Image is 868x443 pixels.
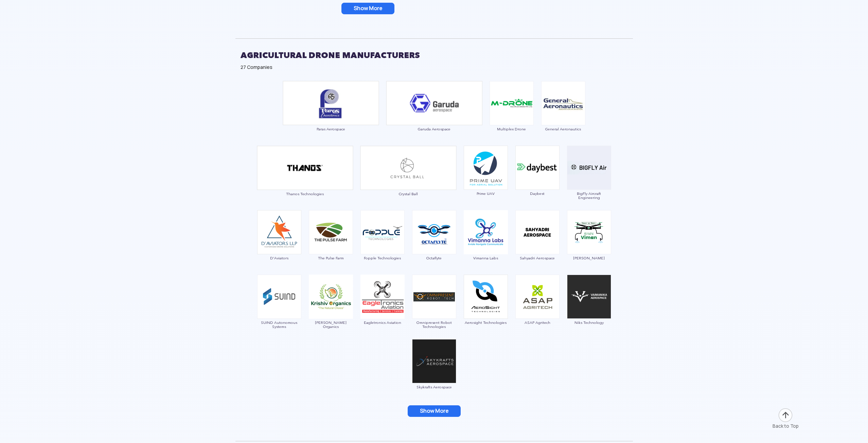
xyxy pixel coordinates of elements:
a: [PERSON_NAME] [567,229,612,260]
a: Sahyadri Aerospace [515,229,560,260]
a: Prime UAV [463,164,508,196]
img: ic_asapagritech.png [515,275,560,319]
span: Aerosight Technologies [463,320,508,325]
a: Niks Technology [567,293,612,325]
span: Omnipresent Robot Technologies [412,320,457,329]
a: Octaflyte [412,229,457,260]
img: ic_general.png [541,81,585,125]
img: ic_omnipresent.png [412,275,456,319]
span: Sahyadri Aerospace [515,256,560,260]
img: ic_daviators.png [257,210,301,254]
img: img_sahyadri.png [515,210,560,254]
div: 27 Companies [241,64,628,71]
a: The Pulse Farm [308,229,353,260]
div: Back to Top [773,423,799,429]
span: Octaflyte [412,256,457,260]
a: ASAP Agritech [515,293,560,325]
a: General Aeronautics [541,100,586,131]
span: [PERSON_NAME] Organics [308,320,353,329]
span: Crystal Ball [360,192,457,196]
img: img_vimanna.png [464,210,508,254]
a: Omnipresent Robot Technologies [412,293,457,329]
span: D'Aviators [257,256,302,260]
img: img_niks.png [567,275,611,319]
img: ic_primeuav.png [464,146,508,190]
a: Fopple Technologies [360,229,405,260]
span: SUIND Autonomous Systems [257,320,302,329]
img: img_krishiv.png [309,275,353,319]
img: img_suind.png [257,275,301,319]
a: Skykrafts Aerospace [412,358,457,389]
img: img_aerosight.png [464,275,508,319]
img: ic_skykrafts.png [412,339,456,383]
a: Garuda Aerospace [386,100,482,131]
img: ic_octaflyte.png [412,210,456,254]
a: Daybest [515,164,560,196]
span: Vimanna Labs [463,256,508,260]
img: ic_garuda_eco.png [386,81,482,125]
img: ic_multiplex.png [490,81,534,125]
span: Fopple Technologies [360,256,405,260]
img: img_bigfly.png [567,146,611,190]
img: ic_arrow-up.png [778,408,793,423]
a: Paras Aerospace [283,100,379,131]
span: Multiplex Drone [489,127,534,131]
span: Niks Technology [567,320,612,325]
a: SUIND Autonomous Systems [257,293,302,329]
span: [PERSON_NAME] [567,256,612,260]
img: ic_fopple.png [360,210,405,254]
span: Skykrafts Aerospace [412,385,457,389]
span: Garuda Aerospace [386,127,482,131]
span: Thanos Technologies [257,192,353,196]
h2: AGRICULTURAL DRONE MANUFACTURERS [241,47,628,64]
img: ic_paras_double.png [283,81,379,125]
span: ASAP Agritech [515,320,560,325]
a: Eagletronics Aviation [360,293,405,325]
span: Prime UAV [463,191,508,196]
span: Daybest [515,191,560,196]
img: img_krishi.png [567,210,611,254]
span: The Pulse Farm [308,256,353,260]
span: Paras Aerospace [283,127,379,131]
img: ic_eagletronics.png [360,275,405,319]
a: BigFly Aircraft Engineering [567,164,612,200]
a: Vimanna Labs [463,229,508,260]
img: ic_crystalball_double.png [360,146,457,190]
button: Show More [408,405,461,417]
a: Aerosight Technologies [463,293,508,325]
a: [PERSON_NAME] Organics [308,293,353,329]
a: Multiplex Drone [489,100,534,131]
a: D'Aviators [257,229,302,260]
span: General Aeronautics [541,127,586,131]
img: ic_daybest.png [515,146,560,190]
span: Eagletronics Aviation [360,320,405,325]
img: img_thepulse.png [309,210,353,254]
a: Crystal Ball [360,164,457,196]
button: Show More [341,3,394,14]
span: BigFly Aircraft Engineering [567,191,612,200]
a: Thanos Technologies [257,164,353,196]
img: ic_thanos_double.png [257,146,353,190]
